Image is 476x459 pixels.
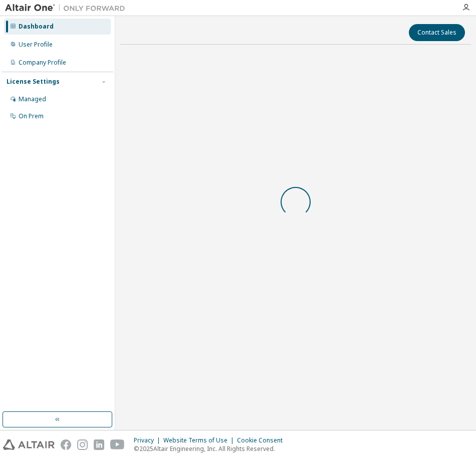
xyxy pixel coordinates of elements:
div: License Settings [7,78,60,86]
button: Contact Sales [409,24,465,41]
div: Privacy [134,436,163,444]
div: Cookie Consent [237,436,289,444]
p: © 2025 Altair Engineering, Inc. All Rights Reserved. [134,444,289,453]
img: facebook.svg [61,439,71,450]
img: linkedin.svg [94,439,104,450]
div: Website Terms of Use [163,436,237,444]
div: Dashboard [19,23,54,31]
img: instagram.svg [77,439,88,450]
div: User Profile [19,41,53,49]
img: Altair One [5,3,130,13]
div: Company Profile [19,59,66,67]
img: youtube.svg [110,439,125,450]
img: altair_logo.svg [3,439,55,450]
div: Managed [19,95,46,103]
div: On Prem [19,112,44,120]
